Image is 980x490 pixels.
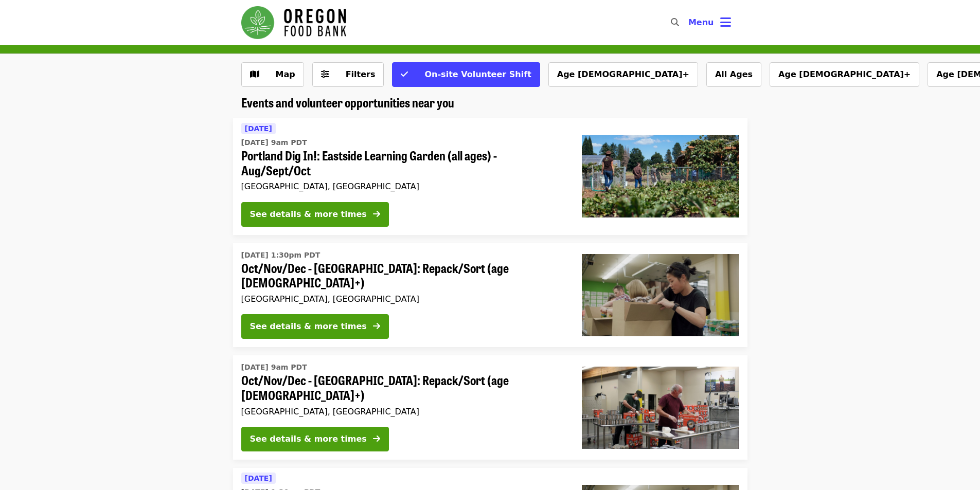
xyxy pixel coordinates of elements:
[233,355,747,460] a: See details for "Oct/Nov/Dec - Portland: Repack/Sort (age 16+)"
[233,243,747,348] a: See details for "Oct/Nov/Dec - Portland: Repack/Sort (age 8+)"
[312,62,384,87] button: Filters (0 selected)
[245,474,272,482] span: [DATE]
[241,62,304,87] button: Show map view
[241,6,346,39] img: Oregon Food Bank - Home
[250,69,259,79] i: map icon
[720,15,731,30] i: bars icon
[241,148,565,178] span: Portland Dig In!: Eastside Learning Garden (all ages) - Aug/Sept/Oct
[241,407,565,416] div: [GEOGRAPHIC_DATA], [GEOGRAPHIC_DATA]
[688,17,714,27] span: Menu
[346,69,376,79] span: Filters
[392,62,540,87] button: On-site Volunteer Shift
[241,294,565,304] div: [GEOGRAPHIC_DATA], [GEOGRAPHIC_DATA]
[250,208,367,221] div: See details & more times
[241,250,320,261] time: [DATE] 1:30pm PDT
[241,373,565,403] span: Oct/Nov/Dec - [GEOGRAPHIC_DATA]: Repack/Sort (age [DEMOGRAPHIC_DATA]+)
[241,261,565,291] span: Oct/Nov/Dec - [GEOGRAPHIC_DATA]: Repack/Sort (age [DEMOGRAPHIC_DATA]+)
[401,69,408,79] i: check icon
[241,427,389,451] button: See details & more times
[770,62,919,87] button: Age [DEMOGRAPHIC_DATA]+
[548,62,698,87] button: Age [DEMOGRAPHIC_DATA]+
[582,135,739,217] img: Portland Dig In!: Eastside Learning Garden (all ages) - Aug/Sept/Oct organized by Oregon Food Bank
[373,434,380,444] i: arrow-right icon
[241,137,307,148] time: [DATE] 9am PDT
[241,362,307,373] time: [DATE] 9am PDT
[241,93,454,111] span: Events and volunteer opportunities near you
[241,182,565,191] div: [GEOGRAPHIC_DATA], [GEOGRAPHIC_DATA]
[241,314,389,339] button: See details & more times
[250,320,367,333] div: See details & more times
[582,254,739,336] img: Oct/Nov/Dec - Portland: Repack/Sort (age 8+) organized by Oregon Food Bank
[685,10,693,35] input: Search
[276,69,295,79] span: Map
[680,10,739,35] button: Toggle account menu
[424,69,531,79] span: On-site Volunteer Shift
[706,62,761,87] button: All Ages
[245,124,272,133] span: [DATE]
[321,69,329,79] i: sliders-h icon
[250,433,367,445] div: See details & more times
[373,209,380,219] i: arrow-right icon
[671,17,679,27] i: search icon
[582,367,739,449] img: Oct/Nov/Dec - Portland: Repack/Sort (age 16+) organized by Oregon Food Bank
[241,202,389,227] button: See details & more times
[373,321,380,331] i: arrow-right icon
[233,118,747,235] a: See details for "Portland Dig In!: Eastside Learning Garden (all ages) - Aug/Sept/Oct"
